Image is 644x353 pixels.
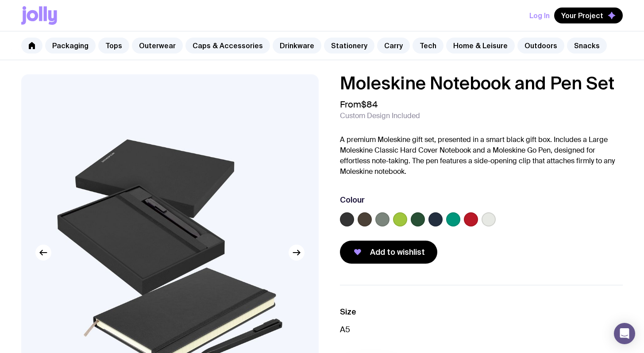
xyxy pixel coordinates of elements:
[517,38,564,54] a: Outdoors
[45,38,96,54] a: Packaging
[98,38,129,54] a: Tops
[446,38,515,54] a: Home & Leisure
[561,11,603,20] span: Your Project
[614,323,635,344] div: Open Intercom Messenger
[567,38,607,54] a: Snacks
[324,38,374,54] a: Stationery
[340,195,365,205] h3: Colour
[413,38,443,54] a: Tech
[185,38,270,54] a: Caps & Accessories
[340,134,623,177] p: A premium Moleskine gift set, presented in a smart black gift box. Includes a Large Moleskine Cla...
[273,38,321,54] a: Drinkware
[340,241,437,264] button: Add to wishlist
[361,99,378,110] span: $84
[370,247,425,257] span: Add to wishlist
[377,38,410,54] a: Carry
[340,99,378,110] span: From
[132,38,183,54] a: Outerwear
[554,8,623,23] button: Your Project
[340,74,623,92] h1: Moleskine Notebook and Pen Set
[529,8,550,23] button: Log In
[340,324,623,335] p: A5
[340,307,623,317] h3: Size
[340,111,420,120] span: Custom Design Included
